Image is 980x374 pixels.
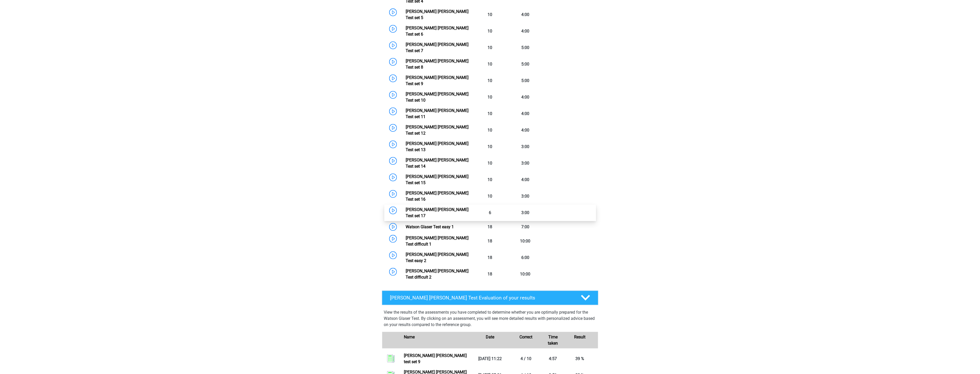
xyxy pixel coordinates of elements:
[406,235,468,247] a: [PERSON_NAME] [PERSON_NAME] Test difficult 1
[406,174,468,185] a: [PERSON_NAME] [PERSON_NAME] Test set 15
[406,191,468,202] a: [PERSON_NAME] [PERSON_NAME] Test set 16
[508,334,544,346] div: Correct
[544,334,562,346] div: Time taken
[406,224,454,229] a: Watson Glaser Test easy 1
[406,42,468,53] a: [PERSON_NAME] [PERSON_NAME] Test set 7
[406,75,468,86] a: [PERSON_NAME] [PERSON_NAME] Test set 9
[404,353,467,364] a: [PERSON_NAME] [PERSON_NAME] test set 9
[472,334,508,346] div: Date
[406,158,468,169] a: [PERSON_NAME] [PERSON_NAME] Test set 14
[406,92,468,103] a: [PERSON_NAME] [PERSON_NAME] Test set 10
[406,269,468,280] a: [PERSON_NAME] [PERSON_NAME] Test difficult 2
[400,334,472,346] div: Name
[406,125,468,136] a: [PERSON_NAME] [PERSON_NAME] Test set 12
[406,252,468,263] a: [PERSON_NAME] [PERSON_NAME] Test easy 2
[384,309,596,328] p: View the results of the assessments you have completed to determine whether you are optimally pre...
[390,295,573,301] h4: [PERSON_NAME] [PERSON_NAME] Test Evaluation of your results
[406,59,468,70] a: [PERSON_NAME] [PERSON_NAME] Test set 8
[406,108,468,119] a: [PERSON_NAME] [PERSON_NAME] Test set 11
[406,26,468,37] a: [PERSON_NAME] [PERSON_NAME] Test set 6
[406,9,468,20] a: [PERSON_NAME] [PERSON_NAME] Test set 5
[406,207,468,218] a: [PERSON_NAME] [PERSON_NAME] Test set 17
[380,291,600,305] a: [PERSON_NAME] [PERSON_NAME] Test Evaluation of your results
[406,141,468,152] a: [PERSON_NAME] [PERSON_NAME] Test set 13
[562,334,598,346] div: Result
